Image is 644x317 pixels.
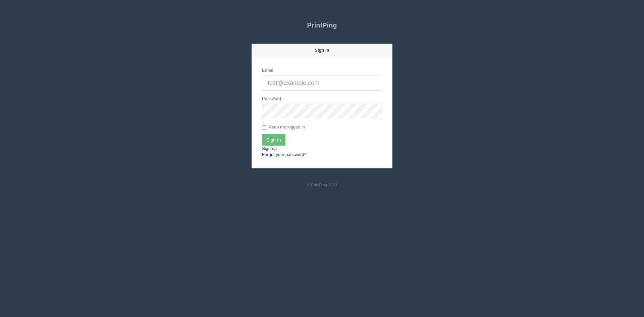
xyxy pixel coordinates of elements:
small: © PrintPing 2020 [307,182,337,187]
input: test@example.com [262,75,382,91]
a: Forgot your password? [262,152,307,157]
a: PrintPing [252,17,392,34]
a: Sign up [262,146,277,151]
label: Email [262,67,273,74]
input: Keep me logged in [262,125,266,130]
label: Password [262,96,281,102]
strong: Sign in [315,48,329,53]
label: Keep me logged in [262,124,305,131]
input: Sign In [262,134,285,146]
